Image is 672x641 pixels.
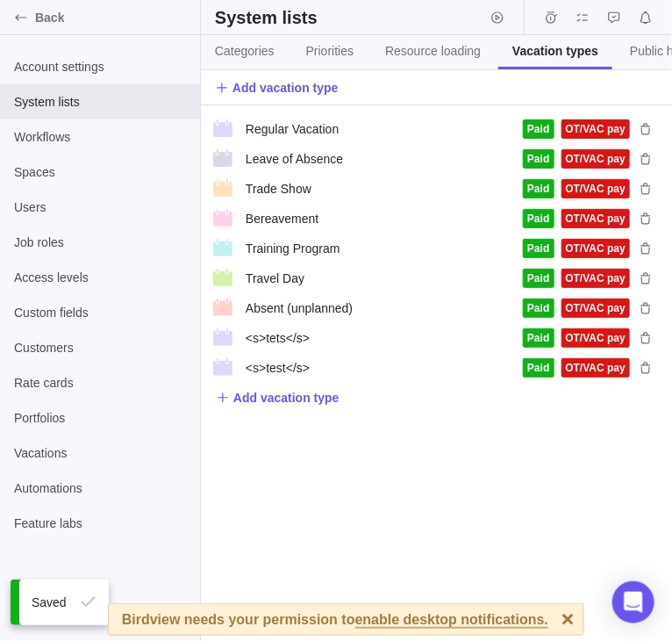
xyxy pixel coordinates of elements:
span: Portfolios [14,409,186,427]
span: Vacations [14,444,186,462]
div: Paid [523,119,554,139]
span: Users [14,198,186,216]
span: <s>tets</s> [246,329,310,347]
a: My assignments [570,13,595,27]
span: Rate cards [14,374,186,392]
span: Access levels [14,269,186,286]
h2: System lists [215,5,318,30]
span: Notifications [633,5,658,30]
span: Absent (unplanned) [246,299,353,317]
div: Paid [523,269,554,288]
div: Paid [523,328,554,348]
span: Delete [633,117,658,141]
div: Qualifies for overtime or holiday pay [561,299,630,318]
div: Qualifies for overtime or holiday pay [561,269,630,288]
span: Time logs [539,5,563,30]
span: Back [35,9,193,26]
div: Paid [523,358,554,378]
span: Training Program [246,240,340,257]
span: Add vacation type [216,385,340,410]
span: Delete [633,356,658,380]
div: Paid [523,179,554,198]
span: Workflows [14,128,186,146]
span: Automations [14,479,186,497]
a: Time logs [539,13,563,27]
div: Paid [523,299,554,318]
span: Delete [633,176,658,201]
span: Bereavement [246,210,318,227]
div: Qualifies for overtime or holiday pay [561,239,630,258]
div: Qualifies for overtime or holiday pay [561,328,630,348]
span: Delete [633,206,658,231]
span: Vacation types [512,42,598,60]
span: Delete [633,236,658,261]
span: My assignments [570,5,595,30]
div: Paid [523,209,554,228]
span: Job roles [14,234,186,251]
div: Paid [523,239,554,258]
span: Categories [215,42,275,60]
span: Delete [633,296,658,320]
span: <s>test</s> [246,359,310,377]
a: Vacation types [498,35,612,69]
span: Add vacation type [232,79,339,97]
span: Delete [633,147,658,171]
span: Travel Day [246,270,304,287]
span: Regular Vacation [246,120,339,138]
span: Account settings [14,58,186,76]
span: Delete [633,326,658,350]
div: Qualifies for overtime or holiday pay [561,209,630,228]
span: Start timer [485,5,510,30]
a: Priorities [292,35,368,69]
div: Paid [523,149,554,169]
span: enable desktop notifications. [355,613,548,629]
span: Add vacation type [215,76,339,100]
span: Trade Show [246,180,311,198]
div: Birdview needs your permission to [122,604,548,635]
span: Leave of Absence [246,150,343,168]
span: Approval requests [602,5,626,30]
span: Add vacation type [233,389,340,407]
a: Notifications [633,13,658,27]
span: Spaces [14,163,186,181]
div: Open Intercom Messenger [612,581,654,623]
a: Approval requests [602,13,626,27]
a: Resource loading [371,35,495,69]
a: Categories [201,35,289,69]
span: Customers [14,339,186,357]
span: System lists [14,93,186,111]
div: Qualifies for overtime or holiday pay [561,179,630,198]
span: Saved [32,594,81,611]
div: Qualifies for overtime or holiday pay [561,119,630,139]
span: Delete [633,266,658,291]
span: Priorities [306,42,354,60]
div: Qualifies for overtime or holiday pay [561,149,630,169]
span: Resource loading [385,42,481,60]
span: Feature labs [14,515,186,532]
div: Qualifies for overtime or holiday pay [561,358,630,378]
span: Custom fields [14,304,186,321]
